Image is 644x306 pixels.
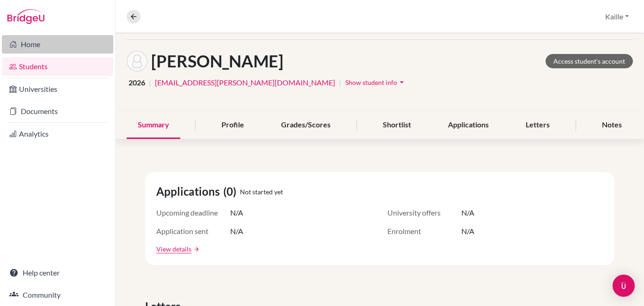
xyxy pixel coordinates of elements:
[591,112,633,139] div: Notes
[613,275,635,297] div: Open Intercom Messenger
[372,112,422,139] div: Shortlist
[210,112,255,139] div: Profile
[223,183,240,200] span: (0)
[156,226,230,237] span: Application sent
[345,78,397,86] span: Show student info
[2,102,113,120] a: Documents
[151,51,283,71] h1: [PERSON_NAME]
[2,125,113,143] a: Analytics
[230,207,243,218] span: N/A
[2,80,113,98] a: Universities
[240,187,283,197] span: Not started yet
[129,77,145,88] span: 2026
[127,112,180,139] div: Summary
[437,112,500,139] div: Applications
[461,207,474,218] span: N/A
[156,183,223,200] span: Applications
[149,77,151,88] span: |
[601,8,633,25] button: Kaille
[2,57,113,76] a: Students
[270,112,342,139] div: Grades/Scores
[2,35,113,54] a: Home
[2,286,113,304] a: Community
[127,51,147,72] img: Maya Reich's avatar
[155,77,335,88] a: [EMAIL_ADDRESS][PERSON_NAME][DOMAIN_NAME]
[546,54,633,68] a: Access student's account
[191,246,200,252] a: arrow_forward
[397,78,406,87] i: arrow_drop_down
[230,226,243,237] span: N/A
[387,207,461,218] span: University offers
[156,207,230,218] span: Upcoming deadline
[387,226,461,237] span: Enrolment
[345,75,407,90] button: Show student infoarrow_drop_down
[7,9,44,24] img: Bridge-U
[156,244,191,254] a: View details
[339,77,341,88] span: |
[461,226,474,237] span: N/A
[515,112,561,139] div: Letters
[2,264,113,282] a: Help center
